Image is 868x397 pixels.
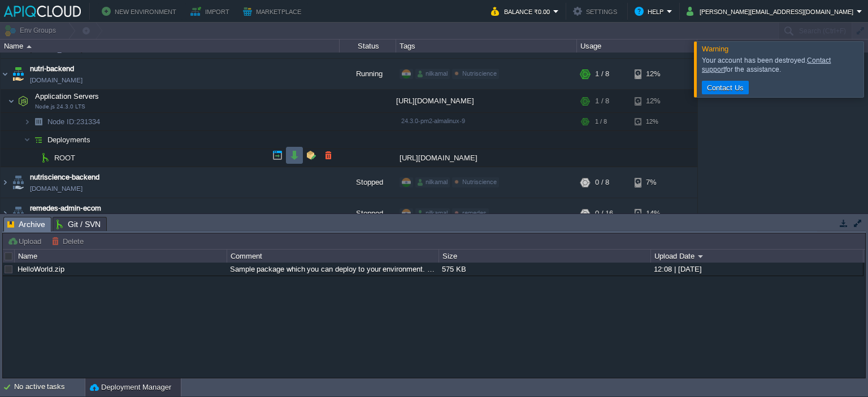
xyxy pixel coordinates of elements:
[415,208,450,219] div: nilkamal
[30,183,83,194] a: [DOMAIN_NAME]
[30,203,101,214] a: remedes-admin-ecom
[18,265,64,273] a: HelloWorld.zip
[1,198,10,229] img: AMDAwAAAACH5BAEAAAAALAAAAAABAAEAAAICRAEAOw==
[30,172,99,183] a: nutriscience-backend
[702,45,728,53] span: Warning
[340,40,396,53] div: Status
[51,236,87,246] button: Delete
[652,250,863,263] div: Upload Date
[24,113,31,130] img: AMDAwAAAACH5BAEAAAAALAAAAAABAAEAAAICRAEAOw==
[578,40,697,53] div: Usage
[30,75,83,86] a: [DOMAIN_NAME]
[595,198,613,229] div: 0 / 16
[57,217,101,231] span: Git / SVN
[35,103,85,110] span: Node.js 24.3.0 LTS
[46,135,92,145] a: Deployments
[14,378,85,396] div: No active tasks
[1,59,10,89] img: AMDAwAAAACH5BAEAAAAALAAAAAABAAEAAAICRAEAOw==
[102,5,180,18] button: New Environment
[47,117,76,126] span: Node ID:
[340,198,396,229] div: Stopped
[190,5,233,18] button: Import
[396,149,577,167] div: [URL][DOMAIN_NAME]
[462,178,497,185] span: Nutriscience
[31,131,46,149] img: AMDAwAAAACH5BAEAAAAALAAAAAABAAEAAAICRAEAOw==
[10,59,26,89] img: AMDAwAAAACH5BAEAAAAALAAAAAABAAEAAAICRAEAOw==
[635,59,671,89] div: 12%
[651,263,862,276] div: 12:08 | [DATE]
[397,40,576,53] div: Tags
[635,167,671,198] div: 7%
[635,90,671,112] div: 12%
[24,131,31,149] img: AMDAwAAAACH5BAEAAAAALAAAAAABAAEAAAICRAEAOw==
[595,59,609,89] div: 1 / 8
[635,5,667,18] button: Help
[30,63,74,75] a: nutri-backend
[10,198,26,229] img: AMDAwAAAACH5BAEAAAAALAAAAAABAAEAAAICRAEAOw==
[635,198,671,229] div: 14%
[704,82,747,93] button: Contact Us
[34,92,101,101] a: Application ServersNode.js 24.3.0 LTS
[595,113,607,130] div: 1 / 8
[415,177,450,187] div: nilkamal
[15,90,31,112] img: AMDAwAAAACH5BAEAAAAALAAAAAABAAEAAAICRAEAOw==
[340,167,396,198] div: Stopped
[462,210,487,216] span: remedes
[439,263,650,276] div: 575 KB
[1,40,339,53] div: Name
[635,113,671,130] div: 12%
[7,236,45,246] button: Upload
[31,149,37,167] img: AMDAwAAAACH5BAEAAAAALAAAAAABAAEAAAICRAEAOw==
[37,149,53,167] img: AMDAwAAAACH5BAEAAAAALAAAAAABAAEAAAICRAEAOw==
[27,45,32,48] img: AMDAwAAAACH5BAEAAAAALAAAAAABAAEAAAICRAEAOw==
[10,167,26,198] img: AMDAwAAAACH5BAEAAAAALAAAAAABAAEAAAICRAEAOw==
[31,113,46,130] img: AMDAwAAAACH5BAEAAAAALAAAAAABAAEAAAICRAEAOw==
[491,5,553,18] button: Balance ₹0.00
[227,263,438,276] div: Sample package which you can deploy to your environment. Feel free to delete and upload a package...
[7,217,45,232] span: Archive
[687,5,857,18] button: [PERSON_NAME][EMAIL_ADDRESS][DOMAIN_NAME]
[595,90,609,112] div: 1 / 8
[401,117,465,124] span: 24.3.0-pm2-almalinux-9
[228,250,439,263] div: Comment
[340,59,396,89] div: Running
[4,6,81,17] img: APIQCloud
[702,56,861,74] div: Your account has been destroyed. for the assistance.
[1,167,10,198] img: AMDAwAAAACH5BAEAAAAALAAAAAABAAEAAAICRAEAOw==
[46,117,102,126] a: Node ID:231334
[53,153,77,163] a: ROOT
[396,90,577,112] div: [URL][DOMAIN_NAME]
[595,167,609,198] div: 0 / 8
[415,69,450,79] div: nilkamal
[90,382,171,393] button: Deployment Manager
[34,91,101,101] span: Application Servers
[573,5,620,18] button: Settings
[8,90,15,112] img: AMDAwAAAACH5BAEAAAAALAAAAAABAAEAAAICRAEAOw==
[243,5,305,18] button: Marketplace
[440,250,650,263] div: Size
[15,250,226,263] div: Name
[462,70,497,77] span: Nutriscience
[46,117,102,126] span: 231334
